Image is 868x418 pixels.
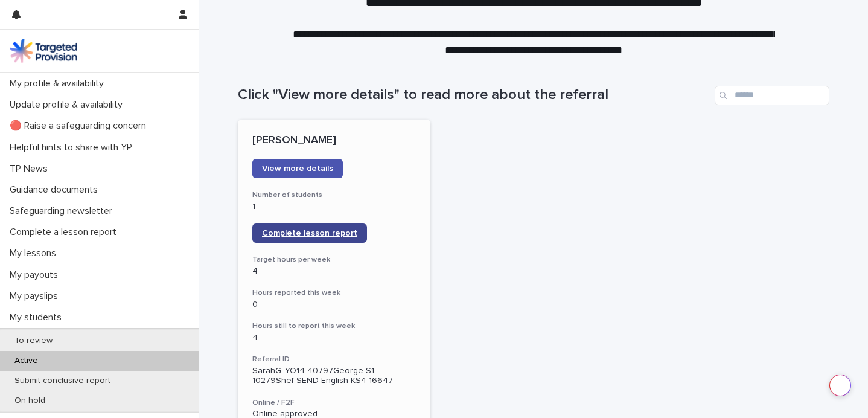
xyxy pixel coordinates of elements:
h3: Number of students [252,190,416,200]
a: Complete lesson report [252,223,367,243]
p: Helpful hints to share with YP [5,142,142,153]
p: 4 [252,333,416,343]
p: Submit conclusive report [5,376,120,386]
p: My lessons [5,248,66,259]
p: Update profile & availability [5,99,132,111]
input: Search [715,86,829,105]
img: M5nRWzHhSzIhMunXDL62 [10,39,77,63]
p: My profile & availability [5,78,113,89]
p: TP News [5,163,57,175]
p: My payouts [5,269,68,281]
p: 0 [252,300,416,310]
h3: Hours still to report this week [252,321,416,331]
p: 1 [252,202,416,212]
p: [PERSON_NAME] [252,134,416,147]
h1: Click "View more details" to read more about the referral [238,86,710,104]
h3: Hours reported this week [252,288,416,298]
p: Complete a lesson report [5,227,126,238]
p: On hold [5,396,55,406]
p: My students [5,312,71,323]
p: Guidance documents [5,184,107,196]
h3: Referral ID [252,355,416,364]
span: Complete lesson report [262,229,357,237]
h3: Target hours per week [252,255,416,265]
p: 4 [252,266,416,277]
span: View more details [262,164,333,173]
p: To review [5,336,62,346]
p: Active [5,356,48,366]
p: 🔴 Raise a safeguarding concern [5,120,156,132]
a: View more details [252,159,343,178]
h3: Online / F2F [252,398,416,408]
p: Safeguarding newsletter [5,205,122,217]
p: My payslips [5,291,68,302]
p: SarahG--YO14-40797George-S1-10279Shef-SEND-English KS4-16647 [252,366,416,387]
